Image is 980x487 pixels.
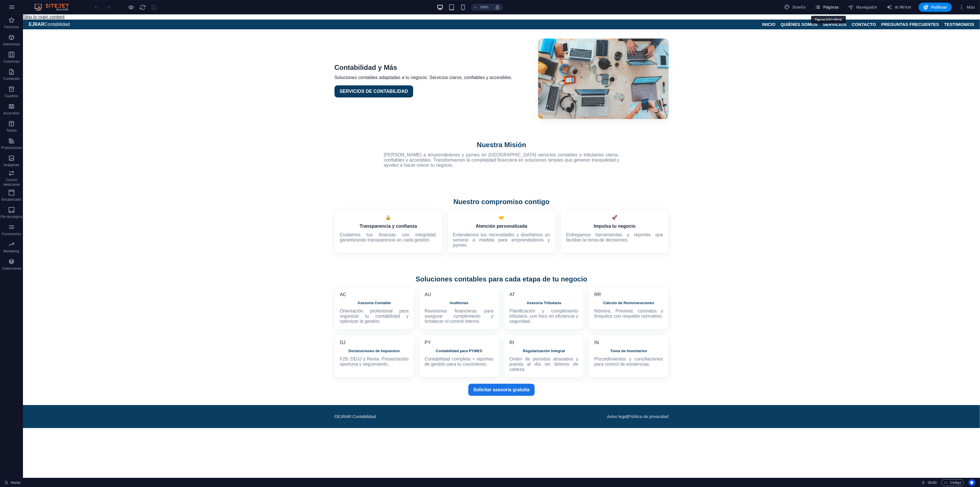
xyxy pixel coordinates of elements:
[884,3,914,12] button: AI Writer
[956,3,977,12] button: Más
[471,4,492,11] button: 100%
[6,128,17,133] p: Tablas
[928,479,937,486] span: 00 00
[784,4,806,10] span: Diseño
[1,145,22,150] p: Prestaciones
[919,3,952,12] button: Publicar
[3,249,19,254] p: Marketing
[782,3,808,12] div: Diseño (Ctrl+Alt+Y)
[813,3,841,12] button: Páginas
[3,76,20,81] p: Contenido
[3,59,20,64] p: Columnas
[782,3,808,12] button: Diseño
[3,111,20,116] p: Accordion
[5,94,18,98] p: Cuadros
[932,480,933,485] span: :
[959,4,975,10] span: Más
[923,4,948,10] span: Publicar
[2,197,21,202] p: Encabezado
[4,163,19,167] p: Imágenes
[495,5,500,10] i: Al redimensionar, ajustar el nivel de zoom automáticamente para ajustarse al dispositivo elegido.
[139,4,146,11] button: reload
[944,479,961,486] span: Código
[4,25,19,29] p: Favoritos
[941,479,964,486] button: Código
[1,214,22,219] p: Pie de página
[846,3,880,12] button: Navegador
[922,479,937,486] h6: Tiempo de la sesión
[815,4,839,10] span: Páginas
[2,266,21,271] p: Colecciones
[128,4,135,11] button: Haz clic para salir del modo de previsualización y seguir editando
[969,479,975,486] button: Usercentrics
[3,42,20,47] p: Elementos
[848,4,877,10] span: Navegador
[2,232,21,236] p: Formularios
[480,4,489,11] h6: 100%
[5,479,20,486] a: Haz clic para cancelar la selección y doble clic para abrir páginas
[33,4,76,11] img: Editor Logo
[887,4,912,10] span: AI Writer
[140,4,146,11] i: Volver a cargar página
